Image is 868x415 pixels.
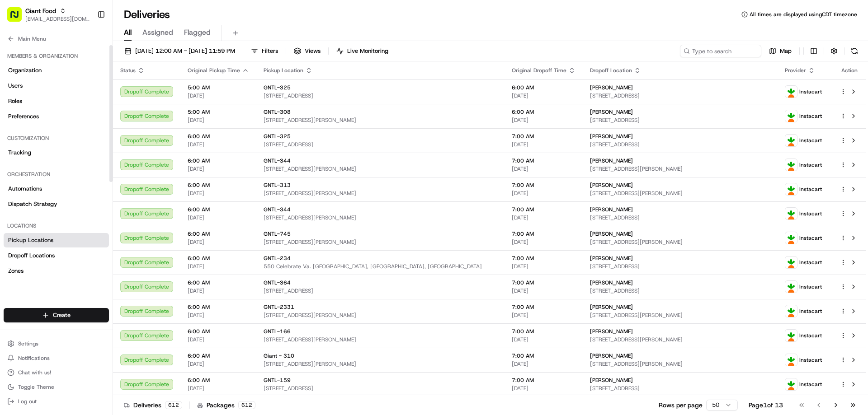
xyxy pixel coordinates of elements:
[142,27,173,38] span: Assigned
[18,398,37,405] span: Log out
[4,63,109,78] a: Organization
[188,312,249,319] span: [DATE]
[780,47,792,55] span: Map
[512,67,566,74] span: Original Dropoff Time
[512,312,576,319] span: [DATE]
[188,84,249,91] span: 5:00 AM
[799,332,822,339] span: Instacart
[124,27,132,38] span: All
[512,352,576,359] span: 7:00 AM
[9,9,27,27] img: Nash
[184,27,211,38] span: Flagged
[512,190,576,197] span: [DATE]
[799,88,822,95] span: Instacart
[264,165,497,173] span: [STREET_ADDRESS][PERSON_NAME]
[25,15,90,23] button: [EMAIL_ADDRESS][DOMAIN_NAME]
[4,145,109,160] a: Tracking
[120,67,136,74] span: Status
[785,354,797,366] img: profile_instacart_ahold_partner.png
[264,182,291,189] span: GNTL-313
[512,377,576,384] span: 7:00 AM
[18,35,46,42] span: Main Menu
[765,45,796,57] button: Map
[264,255,291,262] span: GNTL-234
[332,45,392,57] button: Live Monitoring
[264,84,291,91] span: GNTL-325
[188,238,249,246] span: [DATE]
[590,377,633,384] span: [PERSON_NAME]
[799,381,822,388] span: Instacart
[4,248,109,263] a: Dropoff Locations
[799,308,822,315] span: Instacart
[264,117,497,124] span: [STREET_ADDRESS][PERSON_NAME]
[31,95,114,103] div: We're available if you need us!
[4,233,109,247] a: Pickup Locations
[9,132,16,139] div: 📗
[264,206,291,213] span: GNTL-344
[590,92,770,99] span: [STREET_ADDRESS]
[590,312,770,319] span: [STREET_ADDRESS][PERSON_NAME]
[18,369,51,376] span: Chat with us!
[188,360,249,368] span: [DATE]
[785,135,797,146] img: profile_instacart_ahold_partner.png
[785,378,797,390] img: profile_instacart_ahold_partner.png
[188,303,249,311] span: 6:00 AM
[188,377,249,384] span: 6:00 AM
[124,401,182,410] div: Deliveries
[188,67,240,74] span: Original Pickup Time
[238,401,255,409] div: 612
[512,336,576,343] span: [DATE]
[512,255,576,262] span: 7:00 AM
[347,47,388,55] span: Live Monitoring
[512,303,576,311] span: 7:00 AM
[799,161,822,168] span: Instacart
[264,312,497,319] span: [STREET_ADDRESS][PERSON_NAME]
[512,133,576,140] span: 7:00 AM
[4,182,109,196] a: Automations
[799,112,822,120] span: Instacart
[785,232,797,244] img: profile_instacart_ahold_partner.png
[512,157,576,164] span: 7:00 AM
[31,86,148,95] div: Start new chat
[680,45,761,57] input: Type to search
[135,47,235,55] span: [DATE] 12:00 AM - [DATE] 11:59 PM
[165,401,182,409] div: 612
[799,210,822,217] span: Instacart
[188,255,249,262] span: 6:00 AM
[785,281,797,293] img: profile_instacart_ahold_partner.png
[785,67,806,74] span: Provider
[590,360,770,368] span: [STREET_ADDRESS][PERSON_NAME]
[590,230,633,238] span: [PERSON_NAME]
[188,157,249,164] span: 6:00 AM
[590,133,633,140] span: [PERSON_NAME]
[590,206,633,213] span: [PERSON_NAME]
[188,214,249,221] span: [DATE]
[590,190,770,197] span: [STREET_ADDRESS][PERSON_NAME]
[512,328,576,335] span: 7:00 AM
[590,263,770,270] span: [STREET_ADDRESS]
[188,385,249,392] span: [DATE]
[9,86,25,103] img: 1736555255976-a54dd68f-1ca7-489b-9aae-adbdc363a1c4
[590,117,770,124] span: [STREET_ADDRESS]
[188,108,249,116] span: 5:00 AM
[305,47,321,55] span: Views
[659,401,703,410] p: Rows per page
[188,165,249,173] span: [DATE]
[188,336,249,343] span: [DATE]
[188,352,249,359] span: 6:00 AM
[512,141,576,148] span: [DATE]
[188,182,249,189] span: 6:00 AM
[264,328,291,335] span: GNTL-166
[264,92,497,99] span: [STREET_ADDRESS]
[799,259,822,266] span: Instacart
[512,165,576,173] span: [DATE]
[18,383,54,391] span: Toggle Theme
[799,234,822,242] span: Instacart
[264,287,497,294] span: [STREET_ADDRESS]
[18,131,69,140] span: Knowledge Base
[512,287,576,294] span: [DATE]
[4,197,109,211] a: Dispatch Strategy
[4,33,109,45] button: Main Menu
[512,182,576,189] span: 7:00 AM
[264,230,291,238] span: GNTL-745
